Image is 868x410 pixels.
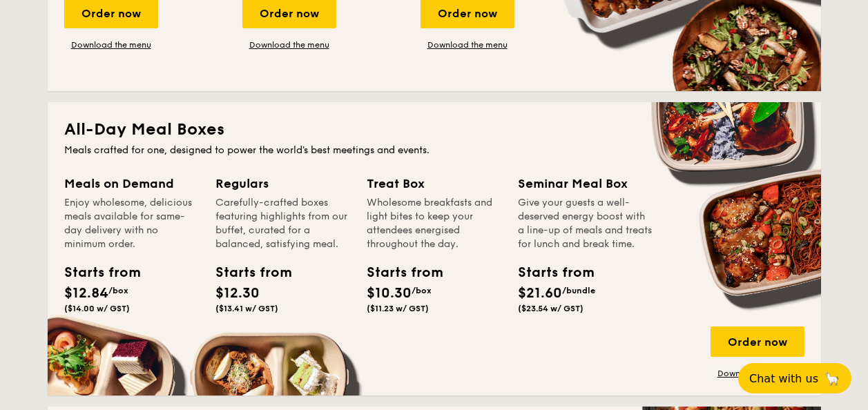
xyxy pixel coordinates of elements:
[64,196,199,251] div: Enjoy wholesome, delicious meals available for same-day delivery with no minimum order.
[367,262,429,283] div: Starts from
[64,285,108,302] span: $12.84
[215,304,278,313] span: ($13.41 w/ GST)
[64,119,804,141] h2: All-Day Meal Boxes
[711,326,804,357] div: Order now
[367,174,501,193] div: Treat Box
[108,286,128,295] span: /box
[64,262,126,283] div: Starts from
[367,196,501,251] div: Wholesome breakfasts and light bites to keep your attendees energised throughout the day.
[518,262,580,283] div: Starts from
[518,285,562,302] span: $21.60
[711,368,804,379] a: Download the menu
[824,371,840,387] span: 🦙
[64,304,130,313] span: ($14.00 w/ GST)
[215,262,278,283] div: Starts from
[749,372,818,385] span: Chat with us
[215,174,350,193] div: Regulars
[412,286,432,295] span: /box
[738,363,851,393] button: Chat with us🦙
[367,285,412,302] span: $10.30
[242,39,336,50] a: Download the menu
[367,304,429,313] span: ($11.23 w/ GST)
[215,285,260,302] span: $12.30
[64,39,158,50] a: Download the menu
[64,174,199,193] div: Meals on Demand
[562,286,595,295] span: /bundle
[421,39,514,50] a: Download the menu
[518,196,653,251] div: Give your guests a well-deserved energy boost with a line-up of meals and treats for lunch and br...
[215,196,350,251] div: Carefully-crafted boxes featuring highlights from our buffet, curated for a balanced, satisfying ...
[64,144,804,157] div: Meals crafted for one, designed to power the world's best meetings and events.
[518,304,584,313] span: ($23.54 w/ GST)
[518,174,653,193] div: Seminar Meal Box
